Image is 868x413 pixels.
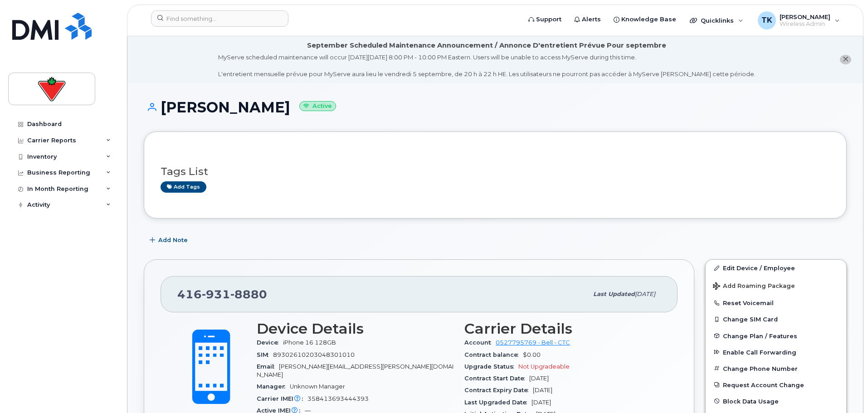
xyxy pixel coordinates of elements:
h3: Carrier Details [464,321,661,337]
span: Unknown Manager [290,383,345,390]
button: Request Account Change [706,377,846,393]
span: Email [257,363,279,370]
button: Reset Voicemail [706,295,846,311]
a: Edit Device / Employee [706,260,846,276]
small: Active [299,101,336,112]
span: [DATE] [532,399,551,406]
span: Manager [257,383,290,390]
span: Contract Start Date [464,375,529,382]
h3: Device Details [257,321,454,337]
a: 0527795769 - Bell - CTC [496,339,570,346]
span: 931 [202,287,230,301]
button: Block Data Usage [706,393,846,409]
span: $0.00 [523,351,541,358]
span: iPhone 16 128GB [283,339,336,346]
span: [PERSON_NAME][EMAIL_ADDRESS][PERSON_NAME][DOMAIN_NAME] [257,363,454,378]
span: Change Plan / Features [723,332,797,339]
span: Device [257,339,283,346]
span: Add Roaming Package [713,282,795,291]
span: [DATE] [529,375,549,382]
h1: [PERSON_NAME] [144,99,847,115]
span: [DATE] [533,387,552,394]
span: Not Upgradeable [518,363,570,370]
span: Contract balance [464,351,523,358]
span: 416 [177,287,267,301]
span: Account [464,339,496,346]
button: Add Roaming Package [706,276,846,295]
button: close notification [840,55,851,64]
button: Add Note [144,232,195,248]
span: [DATE] [635,291,655,297]
span: SIM [257,351,273,358]
button: Enable Call Forwarding [706,344,846,360]
span: Contract Expiry Date [464,387,533,394]
div: September Scheduled Maintenance Announcement / Annonce D'entretient Prévue Pour septembre [307,41,666,50]
div: MyServe scheduled maintenance will occur [DATE][DATE] 8:00 PM - 10:00 PM Eastern. Users will be u... [218,53,756,78]
span: 89302610203048301010 [273,351,355,358]
a: Add tags [161,181,206,193]
span: Last updated [593,291,635,297]
button: Change Phone Number [706,360,846,377]
button: Change Plan / Features [706,328,846,344]
span: Carrier IMEI [257,395,307,402]
span: 8880 [230,287,267,301]
span: Enable Call Forwarding [723,349,796,355]
button: Change SIM Card [706,311,846,327]
span: Add Note [158,236,188,244]
span: Upgrade Status [464,363,518,370]
span: 358413693444393 [307,395,369,402]
h3: Tags List [161,166,830,177]
span: Last Upgraded Date [464,399,532,406]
